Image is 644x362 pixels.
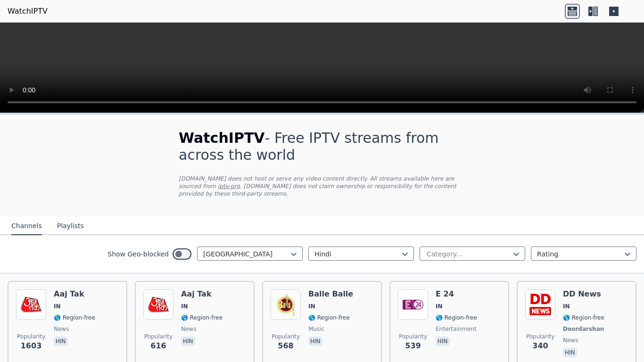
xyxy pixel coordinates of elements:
span: 🌎 Region-free [54,314,95,321]
p: hin [436,337,450,346]
span: IN [308,303,315,310]
span: Popularity [144,333,173,340]
span: 🌎 Region-free [563,314,604,321]
span: 🌎 Region-free [181,314,223,321]
span: 340 [532,340,548,352]
span: news [181,325,196,333]
img: Aaj Tak [16,289,46,320]
h6: Aaj Tak [181,289,223,299]
p: hin [54,337,68,346]
span: IN [436,303,443,310]
span: Popularity [526,333,554,340]
span: Doordarshan [563,325,604,333]
span: 568 [278,340,293,352]
button: Channels [11,217,42,235]
span: IN [181,303,188,310]
span: 🌎 Region-free [436,314,477,321]
h6: Aaj Tak [54,289,95,299]
span: news [563,337,578,344]
span: 🌎 Region-free [308,314,350,321]
span: IN [563,303,570,310]
span: WatchIPTV [179,130,265,146]
h6: DD News [563,289,606,299]
a: WatchIPTV [8,6,48,17]
span: IN [54,303,61,310]
span: Popularity [272,333,300,340]
h6: Balle Balle [308,289,353,299]
p: hin [308,337,322,346]
span: 616 [150,340,166,352]
span: entertainment [436,325,477,333]
img: Balle Balle [271,289,301,320]
h6: E 24 [436,289,477,299]
h1: - Free IPTV streams from across the world [179,130,465,164]
label: Show Geo-blocked [107,249,169,259]
p: hin [181,337,195,346]
span: 539 [405,340,421,352]
img: DD News [525,289,555,320]
p: [DOMAIN_NAME] does not host or serve any video content directly. All streams available here are s... [179,175,465,197]
button: Playlists [57,217,84,235]
span: music [308,325,324,333]
p: hin [563,348,577,357]
a: iptv-org [218,183,240,189]
span: Popularity [399,333,427,340]
img: E 24 [398,289,428,320]
span: Popularity [17,333,45,340]
span: news [54,325,69,333]
img: Aaj Tak [143,289,173,320]
span: 1603 [21,340,42,352]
